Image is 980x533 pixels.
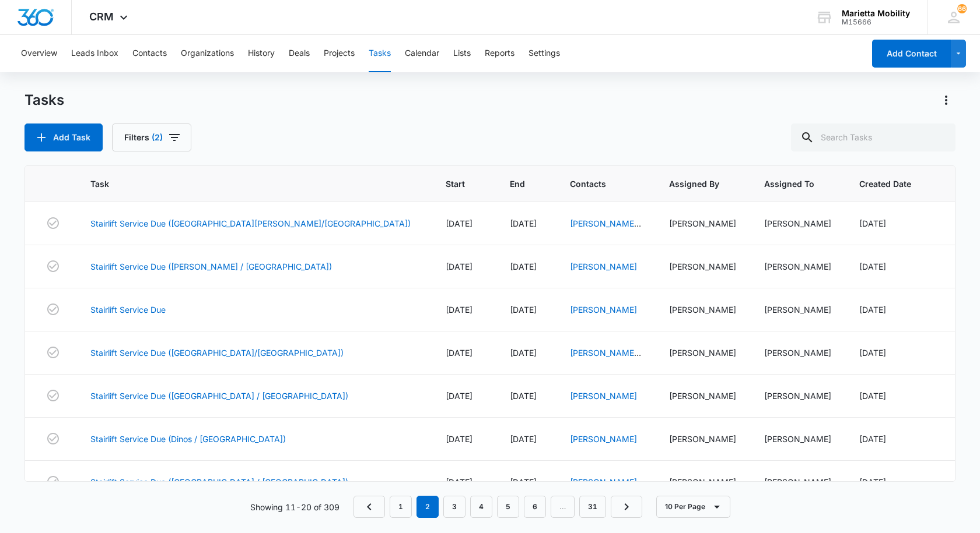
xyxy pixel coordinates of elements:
button: Add Task [24,123,103,151]
div: [PERSON_NAME] [669,433,736,445]
span: Task [90,178,401,190]
span: Contacts [570,178,624,190]
button: Leads Inbox [71,35,118,72]
div: [PERSON_NAME] [764,390,831,402]
a: Page 1 [390,496,412,518]
span: [DATE] [510,218,537,228]
span: [DATE] [510,348,537,358]
a: Stairlift Service Due ([GEOGRAPHIC_DATA]/[GEOGRAPHIC_DATA]) [90,347,344,359]
a: Page 31 [579,496,606,518]
button: History [248,35,275,72]
div: [PERSON_NAME] [764,433,831,445]
a: Stairlift Service Due [90,303,166,316]
span: Start [446,178,465,190]
div: [PERSON_NAME] [669,303,736,316]
span: [DATE] [859,477,886,487]
a: Stairlift Service Due (Dinos / [GEOGRAPHIC_DATA]) [90,433,286,445]
span: [DATE] [859,434,886,444]
button: Projects [324,35,355,72]
button: Add Contact [872,40,951,68]
a: [PERSON_NAME] [570,305,637,315]
span: [DATE] [859,218,886,228]
button: Filters(2) [112,123,191,151]
button: 10 Per Page [656,496,730,518]
div: [PERSON_NAME] [764,347,831,359]
div: [PERSON_NAME] [669,476,736,488]
nav: Pagination [353,496,642,518]
button: Lists [453,35,471,72]
button: Settings [528,35,560,72]
button: Calendar [405,35,439,72]
div: [PERSON_NAME] [764,260,831,273]
a: [PERSON_NAME] [570,391,637,401]
a: Stairlift Service Due ([PERSON_NAME] / [GEOGRAPHIC_DATA]) [90,260,332,273]
span: [DATE] [446,262,473,271]
input: Search Tasks [791,123,956,151]
span: End [510,178,525,190]
span: 66 [957,4,967,13]
a: Stairlift Service Due ([GEOGRAPHIC_DATA][PERSON_NAME]/[GEOGRAPHIC_DATA]) [90,217,411,230]
span: [DATE] [510,305,537,315]
span: [DATE] [446,434,473,444]
a: [PERSON_NAME] "[PERSON_NAME]" Bald [570,348,641,394]
span: Created Date [859,178,911,190]
span: [DATE] [510,262,537,271]
a: [PERSON_NAME] [570,434,637,444]
a: [PERSON_NAME] & [PERSON_NAME] [570,218,641,253]
span: [DATE] [446,305,473,315]
span: (2) [152,133,163,142]
span: [DATE] [859,391,886,401]
div: [PERSON_NAME] [669,217,736,230]
span: [DATE] [446,218,473,228]
div: account id [842,18,910,26]
button: Overview [21,35,57,72]
span: CRM [89,10,114,23]
button: Tasks [369,35,391,72]
a: [PERSON_NAME] [570,262,637,271]
em: 2 [416,496,439,518]
a: Stairlift Service Due ([GEOGRAPHIC_DATA] / [GEOGRAPHIC_DATA]) [90,476,348,488]
a: Stairlift Service Due ([GEOGRAPHIC_DATA] / [GEOGRAPHIC_DATA]) [90,390,348,402]
button: Organizations [181,35,234,72]
div: notifications count [957,4,967,13]
div: [PERSON_NAME] [669,390,736,402]
span: [DATE] [510,434,537,444]
div: [PERSON_NAME] [669,347,736,359]
a: Previous Page [353,496,385,518]
span: [DATE] [859,348,886,358]
a: Page 6 [524,496,546,518]
span: Assigned To [764,178,814,190]
button: Actions [937,91,956,110]
a: [PERSON_NAME] [570,477,637,487]
button: Reports [485,35,514,72]
h1: Tasks [24,91,64,109]
span: [DATE] [446,477,473,487]
div: [PERSON_NAME] [764,217,831,230]
div: [PERSON_NAME] [764,476,831,488]
span: Assigned By [669,178,719,190]
a: Page 4 [470,496,492,518]
span: [DATE] [446,391,473,401]
a: Next Page [611,496,642,518]
p: Showing 11-20 of 309 [250,501,339,513]
a: Page 5 [497,496,519,518]
span: [DATE] [510,477,537,487]
span: [DATE] [859,262,886,271]
span: [DATE] [510,391,537,401]
div: [PERSON_NAME] [764,303,831,316]
div: [PERSON_NAME] [669,260,736,273]
span: [DATE] [859,305,886,315]
button: Deals [289,35,310,72]
span: [DATE] [446,348,473,358]
button: Contacts [132,35,167,72]
div: account name [842,9,910,18]
a: Page 3 [443,496,466,518]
